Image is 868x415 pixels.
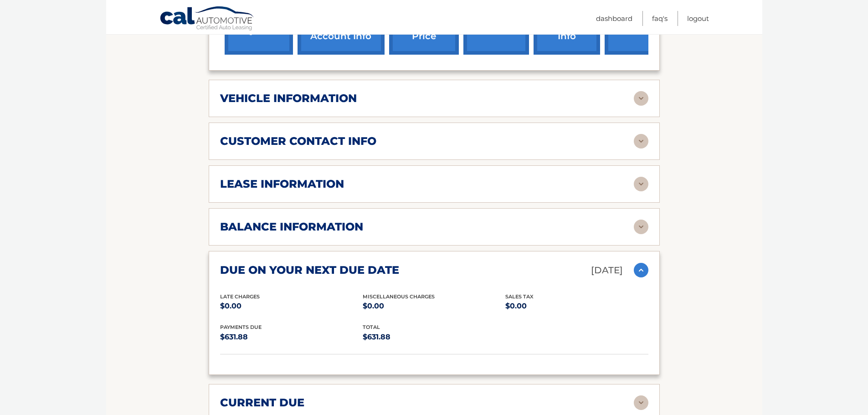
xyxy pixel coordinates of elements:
h2: current due [220,396,304,410]
img: accordion-rest.svg [634,134,648,149]
span: Late Charges [220,293,260,300]
p: [DATE] [591,262,623,278]
p: $631.88 [220,331,363,343]
span: Sales Tax [505,293,534,300]
h2: lease information [220,177,344,191]
a: FAQ's [652,11,668,26]
img: accordion-active.svg [634,263,648,277]
p: $0.00 [220,300,363,313]
h2: due on your next due date [220,263,399,277]
img: accordion-rest.svg [634,177,648,191]
a: Dashboard [596,11,632,26]
span: total [363,324,380,330]
p: $631.88 [363,331,505,343]
span: Miscellaneous Charges [363,293,435,300]
a: Logout [687,11,709,26]
img: accordion-rest.svg [634,395,648,410]
p: $0.00 [363,300,505,313]
h2: balance information [220,220,363,234]
h2: vehicle information [220,92,357,105]
img: accordion-rest.svg [634,91,648,106]
a: Cal Automotive [159,6,255,32]
span: Payments Due [220,324,262,330]
h2: customer contact info [220,134,376,148]
img: accordion-rest.svg [634,220,648,234]
p: $0.00 [505,300,648,313]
